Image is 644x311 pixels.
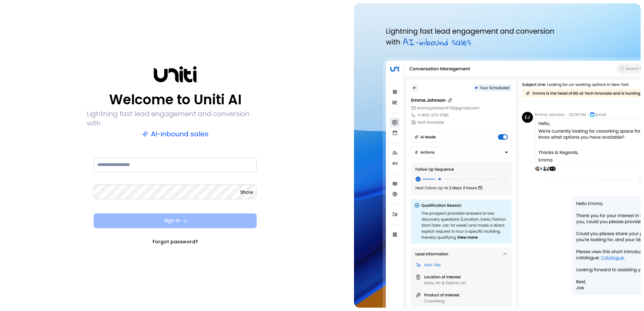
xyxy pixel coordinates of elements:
img: auth-hero.png [354,3,641,308]
p: Welcome to Uniti AI [109,92,241,108]
button: Show [240,189,253,196]
p: AI-inbound sales [142,129,208,139]
p: Lightning fast lead engagement and conversion with [87,109,263,128]
button: Sign In [94,213,257,228]
a: Forgot password? [153,238,198,245]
